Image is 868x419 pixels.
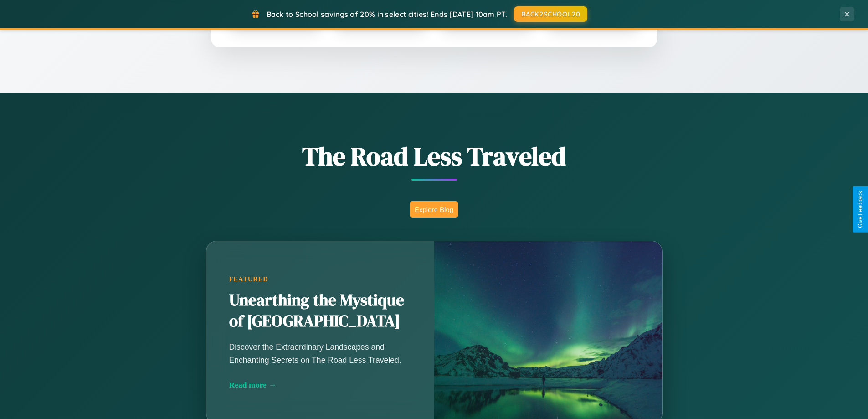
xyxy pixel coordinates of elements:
[229,275,411,283] div: Featured
[410,201,458,218] button: Explore Blog
[229,341,411,366] p: Discover the Extraordinary Landscapes and Enchanting Secrets on The Road Less Traveled.
[857,191,863,228] div: Give Feedback
[161,139,708,174] h1: The Road Less Traveled
[229,290,411,332] h2: Unearthing the Mystique of [GEOGRAPHIC_DATA]
[267,10,507,19] span: Back to School savings of 20% in select cities! Ends [DATE] 10am PT.
[229,380,411,390] div: Read more →
[514,6,587,22] button: BACK2SCHOOL20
